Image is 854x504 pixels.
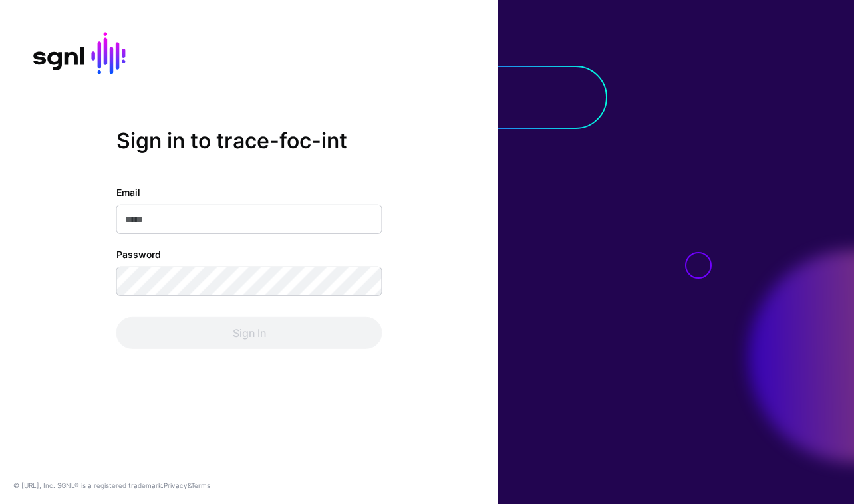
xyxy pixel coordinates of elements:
[116,128,382,154] h2: Sign in to trace-foc-int
[116,186,140,199] label: Email
[164,481,188,489] a: Privacy
[13,480,210,491] div: © [URL], Inc. SGNL® is a registered trademark. &
[116,247,161,261] label: Password
[191,481,210,489] a: Terms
